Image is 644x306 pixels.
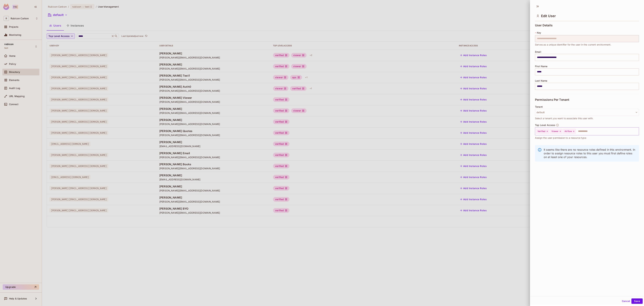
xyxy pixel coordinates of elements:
[551,130,558,133] span: Viewer
[535,98,569,101] span: Permissions Per Tenant
[550,129,562,134] div: Viewer
[535,124,555,126] span: Top Level Access
[565,130,572,133] span: Airflow
[535,117,593,120] span: Select a tenant you want to associate this user with.
[637,131,638,132] button: Open
[541,14,556,18] span: Edit User
[536,129,549,134] div: Verified
[535,105,543,108] span: Tenant
[621,298,631,304] button: Cancel
[544,148,636,159] p: It seems like there are no resource roles defined in this environment. In order to assign resourc...
[535,51,541,53] span: Email
[535,136,586,140] span: Assign the user permission to a resource type
[535,109,639,116] button: default
[535,79,547,82] span: Last Name
[537,31,541,34] span: Key
[535,43,611,47] span: Serves as a unique identifier for the user in the current environment.
[535,65,548,68] span: First Name
[631,298,643,304] button: Save
[538,130,545,133] span: Verified
[535,24,553,27] span: User Details
[563,129,576,134] div: Airflow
